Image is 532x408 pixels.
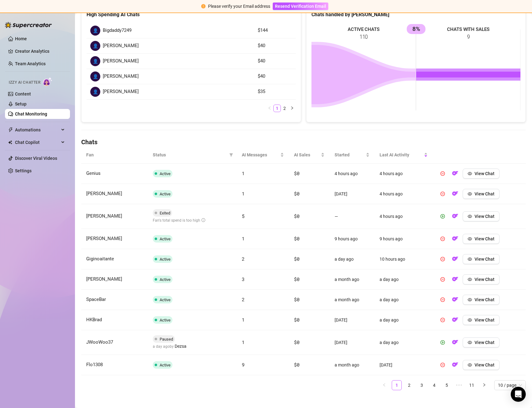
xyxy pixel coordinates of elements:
[201,4,206,8] span: exclamation-circle
[442,380,452,390] li: 5
[479,380,489,390] button: right
[330,290,375,310] td: a month ago
[452,170,458,176] img: OF
[90,71,100,81] div: 👤
[379,380,389,390] li: Previous Page
[242,151,279,158] span: AI Messages
[430,381,439,390] a: 4
[153,151,227,158] span: Status
[468,171,472,176] span: eye
[86,297,106,302] span: SpaceBar
[450,189,460,199] button: OF
[294,276,299,282] span: $0
[15,46,65,56] a: Creator Analytics
[103,88,139,96] span: [PERSON_NAME]
[8,140,12,145] img: Chat Copilot
[90,26,100,36] div: 👤
[153,344,186,349] span: a day ago by
[450,193,460,198] a: OF
[86,236,122,241] span: [PERSON_NAME]
[242,170,245,176] span: 1
[258,27,292,34] article: $144
[5,22,52,28] img: logo-BBDzfeDw.svg
[266,105,273,112] button: left
[450,360,460,370] button: OF
[86,170,101,176] span: Genius
[463,337,500,347] button: View Chat
[450,238,460,243] a: OF
[467,381,476,390] a: 11
[288,105,296,112] li: Next Page
[452,276,458,282] img: OF
[330,164,375,184] td: 4 hours ago
[375,146,433,164] th: Last AI Activity
[160,277,171,282] span: Active
[452,213,458,219] img: OF
[294,317,299,323] span: $0
[375,330,433,355] td: a day ago
[468,257,472,261] span: eye
[442,381,451,390] a: 5
[294,213,299,219] span: $0
[375,290,433,310] td: a day ago
[463,360,500,370] button: View Chat
[208,3,270,10] div: Please verify your Email address
[468,277,472,282] span: eye
[452,190,458,197] img: OF
[90,56,100,66] div: 👤
[475,171,495,176] span: View Chat
[175,343,186,350] span: Dezsa
[452,256,458,262] img: OF
[498,381,522,390] span: 10 / page
[86,256,114,262] span: Giginoaitante
[81,138,526,146] h4: Chats
[294,190,299,197] span: $0
[482,383,486,387] span: right
[454,380,464,390] span: •••
[275,4,326,9] span: Resend Verification Email
[463,274,500,284] button: View Chat
[330,204,375,229] td: —
[86,191,122,196] span: [PERSON_NAME]
[450,364,460,369] a: OF
[15,156,57,161] a: Discover Viral Videos
[452,361,458,368] img: OF
[160,237,171,241] span: Active
[153,218,205,223] span: Fan's total spend is too high
[463,169,500,179] button: View Chat
[15,91,31,96] a: Content
[440,318,445,322] span: pause-circle
[440,192,445,196] span: pause-circle
[452,339,458,345] img: OF
[330,249,375,269] td: a day ago
[330,269,375,290] td: a month ago
[9,80,40,86] span: Izzy AI Chatter
[440,237,445,241] span: pause-circle
[450,234,460,244] button: OF
[475,362,495,367] span: View Chat
[494,380,526,390] div: Page Size
[160,211,170,215] span: Exited
[330,310,375,330] td: [DATE]
[229,153,233,157] span: filter
[15,36,27,41] a: Home
[8,127,13,132] span: thunderbolt
[440,257,445,261] span: pause-circle
[160,192,171,196] span: Active
[475,236,495,241] span: View Chat
[86,339,113,345] span: JWooWoo37
[330,330,375,355] td: [DATE]
[160,297,171,302] span: Active
[294,170,299,176] span: $0
[440,363,445,367] span: pause-circle
[450,274,460,284] button: OF
[379,380,389,390] button: left
[201,218,205,222] span: info-circle
[417,381,426,390] a: 3
[463,254,500,264] button: View Chat
[289,146,330,164] th: AI Sales
[440,297,445,302] span: pause-circle
[382,383,386,387] span: left
[468,192,472,196] span: eye
[463,315,500,325] button: View Chat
